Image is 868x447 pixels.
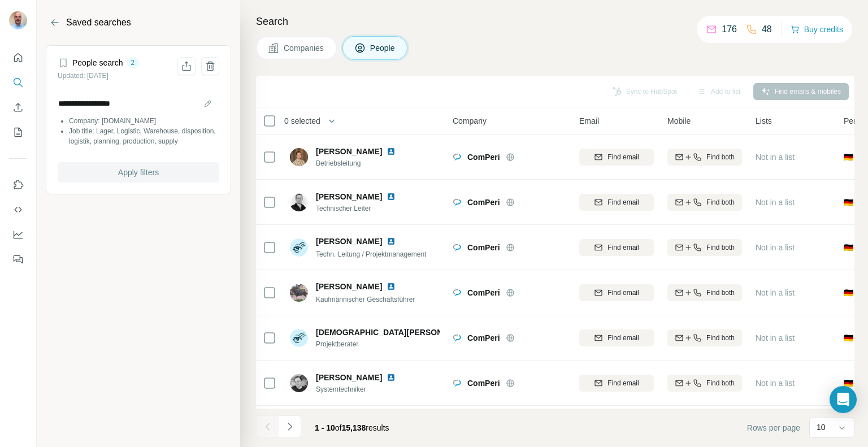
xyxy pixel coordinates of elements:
span: ComPeri [467,287,500,298]
img: Avatar [9,11,27,29]
span: Find email [607,288,639,298]
div: 2 [127,58,140,68]
p: 48 [762,23,772,36]
button: Find email [579,284,654,301]
span: [PERSON_NAME] [316,372,382,383]
span: Find email [607,152,639,162]
span: 🇩🇪 [844,151,853,163]
span: 🇩🇪 [844,242,853,253]
span: Not in a list [756,198,795,207]
p: 10 [817,422,826,433]
span: Find both [706,378,735,388]
span: results [315,423,389,432]
span: Projektberater [316,339,440,349]
img: Logo of ComPeri [453,198,462,207]
img: LinkedIn logo [387,192,396,201]
img: Logo of ComPeri [453,379,462,388]
span: 🇩🇪 [844,197,853,208]
span: 🇩🇪 [844,377,853,389]
button: Share filters [177,57,196,75]
span: Find email [607,242,639,253]
span: ComPeri [467,151,500,163]
span: [PERSON_NAME] [316,281,382,292]
span: Not in a list [756,379,795,388]
li: Job title: Lager, Logistic, Warehouse, disposition, logistik, planning, production, supply [69,126,219,146]
span: Not in a list [756,333,795,342]
span: ComPeri [467,197,500,208]
button: Dashboard [9,224,27,245]
span: 🇩🇪 [844,287,853,298]
span: Find both [706,197,735,207]
button: Buy credits [791,21,843,37]
button: My lists [9,122,27,142]
span: Apply filters [118,167,159,178]
span: Kaufmännischer Geschäftsführer [316,296,415,303]
span: Find both [706,288,735,298]
span: 15,138 [342,423,366,432]
span: Systemtechniker [316,384,409,394]
h4: People search [72,57,123,68]
span: Lists [756,115,772,127]
span: Find both [706,242,735,253]
button: Find email [579,329,654,346]
button: Find both [667,329,742,346]
span: 0 selected [284,115,320,127]
span: Find email [607,197,639,207]
p: 176 [722,23,737,36]
button: Navigate to next page [279,415,301,438]
button: Find both [667,149,742,166]
button: Search [9,72,27,93]
button: Use Surfe API [9,199,27,220]
img: Avatar [290,329,308,347]
button: Find both [667,375,742,392]
span: [DEMOGRAPHIC_DATA][PERSON_NAME] [316,327,473,338]
span: ComPeri [467,377,500,389]
span: Mobile [667,115,691,127]
button: Find email [579,375,654,392]
button: Enrich CSV [9,97,27,118]
span: Company [453,115,487,127]
span: Find both [706,333,735,343]
span: Find email [607,378,639,388]
small: Updated: [DATE] [58,72,108,80]
button: Use Surfe on LinkedIn [9,175,27,195]
img: Logo of ComPeri [453,288,462,297]
span: Not in a list [756,153,795,162]
button: Apply filters [58,162,219,183]
span: of [335,423,342,432]
span: 🇩🇪 [844,332,853,344]
span: Technischer Leiter [316,203,409,214]
div: Open Intercom Messenger [830,386,857,413]
img: LinkedIn logo [387,282,396,291]
img: Logo of ComPeri [453,243,462,252]
button: Back [46,14,64,32]
img: LinkedIn logo [387,237,396,246]
img: LinkedIn logo [387,373,396,382]
span: ComPeri [467,242,500,253]
button: Find email [579,194,654,211]
span: Find both [706,152,735,162]
span: [PERSON_NAME] [316,236,382,247]
img: LinkedIn logo [387,147,396,156]
img: Avatar [290,284,308,302]
h4: Search [256,14,854,29]
span: Rows per page [747,422,800,433]
li: Company: [DOMAIN_NAME] [69,116,219,126]
h2: Saved searches [66,16,131,29]
img: Logo of ComPeri [453,153,462,162]
button: Feedback [9,249,27,270]
span: [PERSON_NAME] [316,191,382,202]
button: Find both [667,284,742,301]
span: Techn. Leitung / Projektmanagement [316,250,426,258]
span: ComPeri [467,332,500,344]
span: Not in a list [756,243,795,252]
span: Not in a list [756,288,795,297]
button: Quick start [9,47,27,68]
img: Logo of ComPeri [453,333,462,342]
button: Find email [579,239,654,256]
img: Avatar [290,148,308,166]
span: Companies [284,42,325,54]
input: Search name [58,96,219,111]
img: Avatar [290,374,308,392]
button: Find both [667,239,742,256]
